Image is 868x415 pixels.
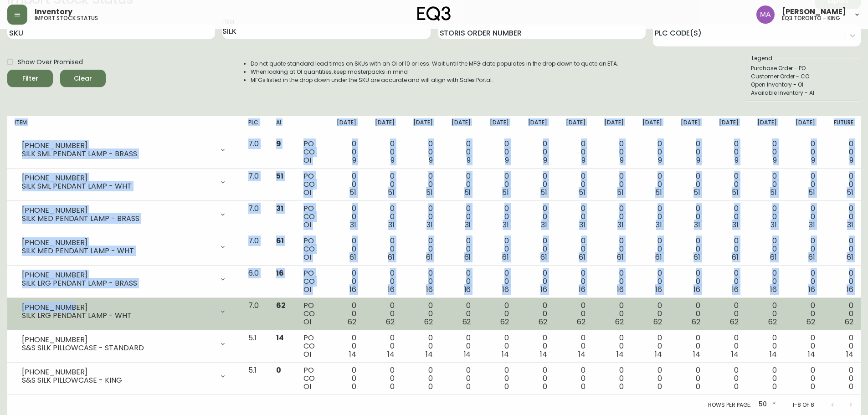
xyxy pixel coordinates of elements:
div: 0 0 [600,140,624,164]
span: 14 [808,349,815,359]
div: [PHONE_NUMBER] [22,174,214,182]
div: 0 0 [791,334,815,359]
div: 0 0 [600,205,624,229]
div: 0 0 [600,237,624,261]
span: 0 [276,365,281,375]
div: 0 0 [638,205,662,229]
span: 14 [502,349,509,359]
div: 0 0 [677,237,700,261]
div: S&S SILK PILLOWCASE - KING [22,376,214,384]
div: 0 0 [753,269,777,294]
h5: eq3 toronto - king [782,15,840,21]
div: [PHONE_NUMBER]SILK MED PENDANT LAMP - WHT [15,237,234,257]
span: OI [303,220,311,230]
span: OI [303,155,311,165]
span: [PERSON_NAME] [782,8,846,15]
div: 0 0 [562,205,586,229]
div: [PHONE_NUMBER] [22,142,214,150]
span: 31 [847,220,853,230]
span: 62 [768,317,777,327]
div: 0 0 [677,205,700,229]
span: 62 [462,317,471,327]
div: 0 0 [524,334,547,359]
th: [DATE] [593,116,631,136]
span: 31 [579,220,586,230]
h5: import stock status [35,15,98,21]
div: 0 0 [753,205,777,229]
span: 14 [349,349,356,359]
button: Filter [7,70,53,87]
span: 16 [808,284,815,295]
div: 0 0 [409,172,433,197]
span: 9 [849,155,853,165]
div: 0 0 [485,269,509,294]
div: SILK SML PENDANT LAMP - WHT [22,182,214,190]
div: 0 0 [371,172,395,197]
span: 9 [505,155,509,165]
th: [DATE] [516,116,555,136]
div: 0 0 [638,334,662,359]
div: [PHONE_NUMBER] [22,303,214,312]
span: 16 [770,284,777,295]
div: 0 0 [830,269,853,294]
div: [PHONE_NUMBER] [22,239,214,247]
th: [DATE] [325,116,364,136]
span: 62 [692,317,700,327]
div: 0 0 [447,334,471,359]
span: 62 [845,317,853,327]
div: 0 0 [562,172,586,197]
span: 9 [467,155,471,165]
div: 0 0 [753,172,777,197]
th: [DATE] [555,116,593,136]
th: Future [822,116,861,136]
td: 5.1 [241,330,269,363]
span: 16 [693,284,700,295]
div: PO CO [303,269,318,294]
div: 0 0 [409,237,433,261]
div: SILK MED PENDANT LAMP - WHT [22,247,214,255]
td: 7.0 [241,201,269,233]
span: Inventory [35,8,72,15]
span: 14 [276,333,284,343]
div: 0 0 [562,302,586,326]
div: [PHONE_NUMBER] [22,368,214,376]
div: 0 0 [715,302,739,326]
div: 0 0 [715,140,739,164]
span: 62 [424,317,433,327]
th: AI [269,116,296,136]
div: 0 0 [600,334,624,359]
span: 16 [732,284,739,295]
span: 16 [540,284,547,295]
div: 0 0 [524,172,547,197]
th: PLC [241,116,269,136]
span: 61 [617,252,624,262]
div: 0 0 [715,172,739,197]
div: Available Inventory - AI [751,89,855,97]
th: [DATE] [708,116,746,136]
div: 0 0 [409,205,433,229]
span: 16 [847,284,853,295]
th: [DATE] [364,116,402,136]
div: 0 0 [600,366,624,391]
span: 9 [773,155,777,165]
span: 61 [808,252,815,262]
span: 61 [693,252,700,262]
th: [DATE] [784,116,822,136]
th: [DATE] [669,116,708,136]
span: 62 [653,317,662,327]
div: 0 0 [791,205,815,229]
span: 61 [732,252,739,262]
div: 0 0 [562,366,586,391]
td: 7.0 [241,298,269,330]
div: 0 0 [524,205,547,229]
span: 51 [847,187,853,198]
div: SILK SML PENDANT LAMP - BRASS [22,150,214,158]
div: 0 0 [677,366,700,391]
li: When looking at OI quantities, keep masterpacks in mind. [251,68,619,76]
div: 0 0 [447,269,471,294]
span: 51 [655,187,662,198]
span: 62 [500,317,509,327]
div: 0 0 [524,140,547,164]
div: 0 0 [485,334,509,359]
span: 9 [276,138,281,149]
